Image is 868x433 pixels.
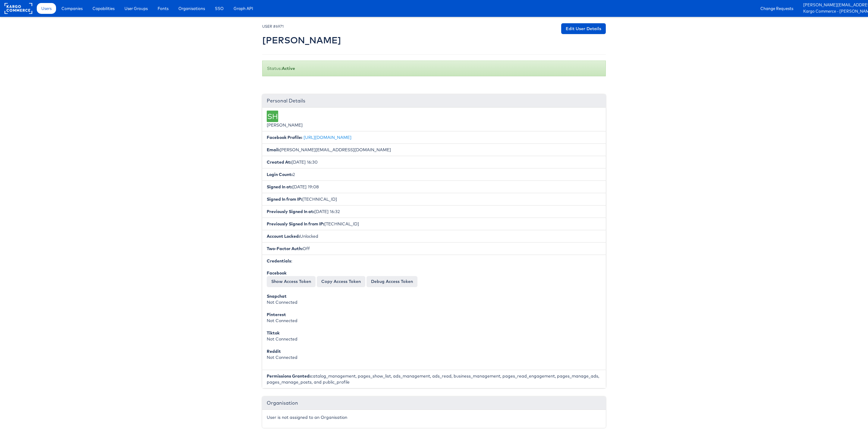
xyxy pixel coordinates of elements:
[267,159,291,165] b: Created At:
[262,94,606,108] div: Personal Details
[267,312,601,324] div: Not Connected
[93,5,115,11] span: Capabilities
[267,221,324,227] b: Previously Signed In from IP:
[61,5,83,11] span: Companies
[88,3,119,14] a: Capabilities
[803,2,863,8] a: [PERSON_NAME][EMAIL_ADDRESS][PERSON_NAME][DOMAIN_NAME]
[267,196,302,202] b: Signed In from IP:
[267,330,601,342] div: Not Connected
[178,5,205,11] span: Organisations
[262,230,606,243] li: Unlocked
[262,193,606,206] li: [TECHNICAL_ID]
[262,180,606,193] li: [DATE] 19:08
[210,3,228,14] a: SSO
[267,414,601,420] p: User is not assigned to an Organisation
[153,3,173,14] a: Fonts
[267,246,303,251] b: Two-Factor Auth:
[37,3,56,14] a: Users
[174,3,209,14] a: Organisations
[267,258,291,264] b: Credentials
[262,35,341,45] h2: [PERSON_NAME]
[267,349,281,354] b: Reddit
[317,276,365,287] button: Copy Access Token
[267,276,316,287] button: Show Access Token
[756,3,798,14] a: Change Requests
[234,5,253,11] span: Graph API
[267,234,300,239] b: Account Locked:
[41,5,52,11] span: Users
[262,143,606,156] li: [PERSON_NAME][EMAIL_ADDRESS][DOMAIN_NAME]
[282,66,295,71] b: Active
[267,330,280,336] b: Tiktok
[267,373,311,379] b: Permissions Granted:
[229,3,258,14] a: Graph API
[120,3,152,14] a: User Groups
[267,312,286,317] b: Pinterest
[262,255,606,370] li: :
[262,24,284,29] small: USER #6971
[803,8,863,15] a: Kargo Commerce - [PERSON_NAME]
[267,209,314,214] b: Previously Signed In at:
[262,218,606,230] li: [TECHNICAL_ID]
[262,205,606,218] li: [DATE] 16:32
[124,5,148,11] span: User Groups
[262,61,606,76] div: Status:
[267,348,601,360] div: Not Connected
[561,23,606,34] a: Edit User Details
[262,108,606,131] li: [PERSON_NAME]
[366,276,417,287] a: Debug Access Token
[267,135,302,140] b: Facebook Profile:
[158,5,168,11] span: Fonts
[303,135,351,140] a: [URL][DOMAIN_NAME]
[267,147,280,152] b: Email:
[262,397,606,410] div: Organisation
[267,293,287,299] b: Snapchat
[262,370,606,388] li: catalog_management, pages_show_list, ads_management, ads_read, business_management, pages_read_en...
[262,242,606,255] li: Off
[267,293,601,305] div: Not Connected
[262,168,606,181] li: 2
[57,3,87,14] a: Companies
[267,184,292,190] b: Signed In at:
[267,111,278,122] div: SH
[215,5,224,11] span: SSO
[267,270,287,276] b: Facebook
[267,172,293,177] b: Login Count:
[262,156,606,168] li: [DATE] 16:30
